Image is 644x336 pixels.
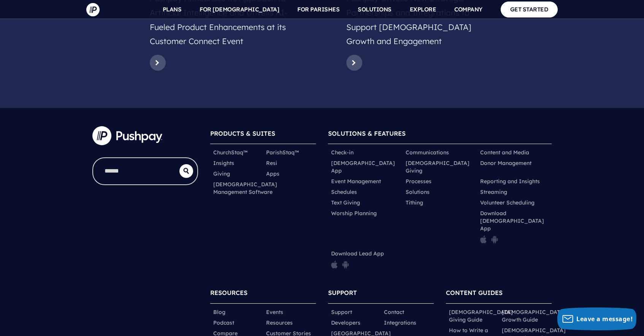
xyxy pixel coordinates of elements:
a: Contact [384,308,404,316]
a: Worship Planning [331,209,377,217]
h6: CONTENT GUIDES [446,285,552,303]
a: Check-in [331,149,354,156]
span: Leave a message! [576,315,633,323]
a: Podcast [213,319,234,326]
a: Streaming [480,188,507,196]
h6: PRODUCTS & SUITES [210,126,316,144]
a: Event Management [331,178,381,185]
img: pp_icon_gplay.png [491,235,498,244]
a: Insights [213,159,234,167]
a: Text Giving [331,199,360,206]
a: [DEMOGRAPHIC_DATA] Management Software [213,181,277,196]
a: ParishStaq™ [266,149,299,156]
button: Leave a message! [557,307,636,330]
a: Solutions [406,188,430,196]
img: pp_icon_appstore.png [331,260,338,269]
a: GET STARTED [501,2,558,17]
a: ChurchStaq™ [213,149,247,156]
a: Developers [331,319,360,326]
a: Giving [213,170,230,178]
a: Events [266,308,283,316]
a: Content and Media [480,149,529,156]
a: Resources [266,319,293,326]
h6: SUPPORT [328,285,434,303]
a: Blog [213,308,225,316]
a: [DEMOGRAPHIC_DATA] App [331,159,400,174]
a: Integrations [384,319,416,326]
h6: SOLUTIONS & FEATURES [328,126,552,144]
a: Resi [266,159,277,167]
li: Download [DEMOGRAPHIC_DATA] App [477,208,552,248]
img: pp_icon_appstore.png [480,235,487,244]
a: [DEMOGRAPHIC_DATA] Giving Guide [449,308,513,323]
a: Tithing [406,199,423,206]
a: Reporting and Insights [480,178,540,185]
a: Apps [266,170,279,178]
a: [DEMOGRAPHIC_DATA] Giving [406,159,474,174]
a: Volunteer Scheduling [480,199,535,206]
a: Communications [406,149,449,156]
h6: RESOURCES [210,285,316,303]
a: [DEMOGRAPHIC_DATA] Growth Guide [502,308,566,323]
a: Donor Management [480,159,531,167]
img: pp_icon_gplay.png [342,260,349,269]
a: Schedules [331,188,357,196]
li: Download Lead App [328,248,403,273]
a: Support [331,308,352,316]
a: Processes [406,178,431,185]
